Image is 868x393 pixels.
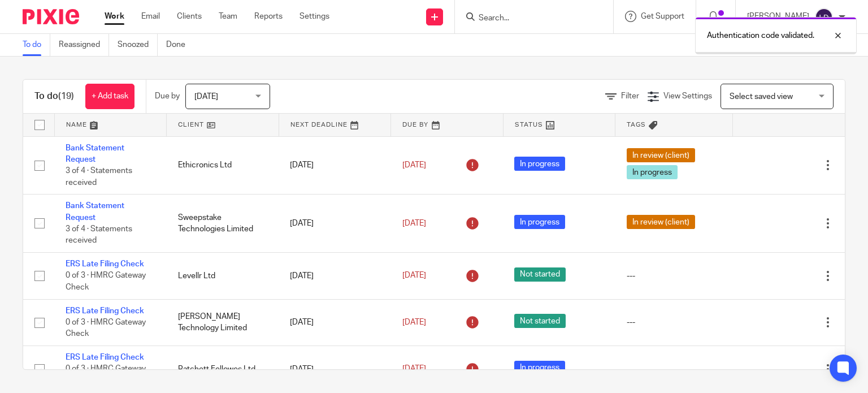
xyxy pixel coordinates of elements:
span: [DATE] [402,318,426,326]
a: ERS Late Filing Check [66,353,144,361]
a: Reports [254,11,283,22]
a: Work [105,11,124,22]
span: Tags [627,122,646,128]
td: [DATE] [279,136,391,195]
h1: To do [34,90,74,102]
span: 3 of 4 · Statements received [66,167,132,187]
a: Done [166,34,194,56]
img: Pixie [23,9,79,24]
span: 3 of 4 · Statements received [66,225,132,245]
img: svg%3E [815,8,833,26]
span: In progress [514,157,565,171]
div: --- [627,270,722,282]
span: Not started [514,314,566,328]
a: Team [219,11,237,22]
p: Authentication code validated. [707,30,814,41]
span: [DATE] [402,272,426,280]
a: Bank Statement Request [66,202,124,221]
span: In progress [514,215,565,229]
a: Reassigned [59,34,109,56]
span: View Settings [663,92,712,100]
td: [DATE] [279,195,391,253]
span: In progress [514,361,565,375]
span: (19) [58,92,74,101]
a: To do [23,34,50,56]
div: --- [627,317,722,328]
td: [DATE] [279,299,391,346]
span: [DATE] [194,93,218,101]
a: ERS Late Filing Check [66,260,144,268]
a: Email [141,11,160,22]
td: Sweepstake Technologies Limited [167,195,279,253]
a: + Add task [85,84,134,109]
td: Patchett Fellowes Ltd [167,346,279,392]
a: Settings [300,11,329,22]
a: ERS Late Filing Check [66,307,144,315]
span: In progress [627,165,678,179]
span: In review (client) [627,148,695,162]
span: Select saved view [730,93,793,101]
span: In review (client) [627,215,695,229]
a: Snoozed [118,34,158,56]
span: [DATE] [402,365,426,373]
a: Bank Statement Request [66,144,124,163]
span: Filter [621,92,639,100]
span: Not started [514,267,566,282]
td: Levellr Ltd [167,253,279,299]
td: [DATE] [279,253,391,299]
span: [DATE] [402,161,426,169]
td: [PERSON_NAME] Technology Limited [167,299,279,346]
td: Ethicronics Ltd [167,136,279,195]
span: 0 of 3 · HMRC Gateway Check [66,272,146,292]
td: [DATE] [279,346,391,392]
a: Clients [177,11,202,22]
div: --- [627,364,722,375]
span: 0 of 3 · HMRC Gateway Check [66,318,146,338]
p: Due by [155,90,180,102]
span: [DATE] [402,219,426,227]
span: 0 of 3 · HMRC Gateway Check [66,365,146,385]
